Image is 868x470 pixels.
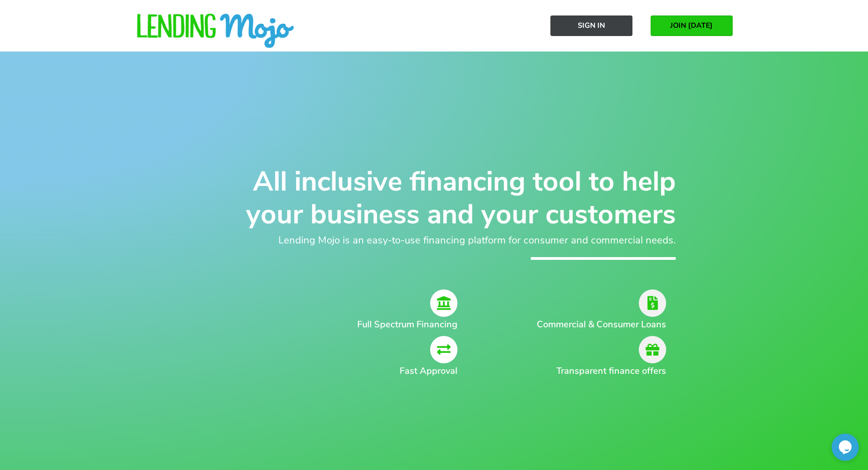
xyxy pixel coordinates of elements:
a: JOIN [DATE] [651,15,733,36]
h2: Commercial & Consumer Loans [521,318,666,331]
h1: All inclusive financing tool to help your business and your customers [193,165,676,231]
span: Sign In [578,21,605,30]
h2: Lending Mojo is an easy-to-use financing platform for consumer and commercial needs. [193,233,676,248]
h2: Transparent finance offers [521,364,666,378]
h2: Full Spectrum Financing [234,318,458,331]
iframe: chat widget [832,434,859,461]
img: lm-horizontal-logo [136,14,295,49]
a: Sign In [550,15,632,36]
span: JOIN [DATE] [670,21,713,30]
h2: Fast Approval [234,364,458,378]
